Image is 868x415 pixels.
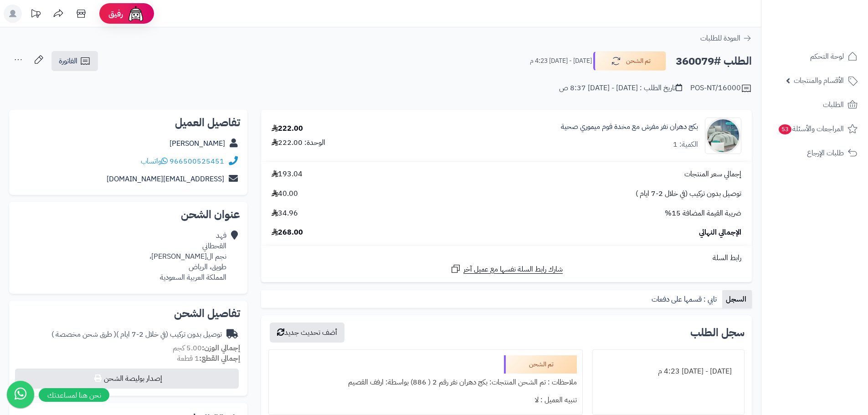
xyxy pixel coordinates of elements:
h2: تفاصيل الشحن [16,308,240,319]
span: 40.00 [272,189,298,199]
div: توصيل بدون تركيب (في خلال 2-7 ايام ) [51,329,222,340]
span: شارك رابط السلة نفسها مع عميل آخر [463,264,563,275]
a: المراجعات والأسئلة53 [767,118,863,140]
span: 268.00 [272,227,303,238]
span: 193.04 [272,169,303,179]
span: لوحة التحكم [810,50,844,63]
a: الطلبات [767,94,863,116]
a: الفاتورة [51,51,98,71]
a: 966500525451 [169,156,224,167]
img: 1751444890-110201010886-90x90.jpg [705,118,741,154]
span: طلبات الإرجاع [807,147,844,159]
span: 34.96 [272,208,298,219]
a: لوحة التحكم [767,46,863,67]
a: [PERSON_NAME] [169,138,225,149]
div: ملاحظات : تم الشحن المنتجات: بكج دهران نفر رقم 2 ( 886) بواسطة: ارفف القصيم [274,374,576,391]
span: العودة للطلبات [700,33,740,44]
strong: إجمالي القطع: [199,353,240,364]
span: توصيل بدون تركيب (في خلال 2-7 ايام ) [636,189,741,199]
span: الطلبات [823,98,844,111]
button: أضف تحديث جديد [270,323,344,343]
h2: عنوان الشحن [16,209,240,220]
a: بكج دهران نفر مفرش مع مخدة فوم ميموري صحية [561,122,698,132]
a: واتساب [141,156,168,167]
h2: تفاصيل العميل [16,117,240,128]
span: ( طرق شحن مخصصة ) [51,329,116,340]
small: 5.00 كجم [173,343,240,354]
div: تاريخ الطلب : [DATE] - [DATE] 8:37 ص [559,83,682,93]
a: طلبات الإرجاع [767,142,863,164]
div: [DATE] - [DATE] 4:23 م [598,363,739,380]
div: رابط السلة [265,253,748,263]
span: الإجمالي النهائي [699,227,741,238]
img: ai-face.png [127,5,145,23]
div: الكمية: 1 [673,139,698,150]
h3: سجل الطلب [690,327,745,338]
a: تابي : قسمها على دفعات [648,290,722,308]
small: [DATE] - [DATE] 4:23 م [530,56,592,66]
strong: إجمالي الوزن: [202,343,240,354]
div: الوحدة: 222.00 [272,138,325,148]
button: إصدار بوليصة الشحن [15,369,239,389]
a: السجل [722,290,752,308]
h2: الطلب #360079 [676,52,752,71]
span: الفاتورة [59,56,77,67]
span: الأقسام والمنتجات [794,74,844,87]
span: المراجعات والأسئلة [778,123,844,135]
span: إجمالي سعر المنتجات [684,169,741,179]
small: 1 قطعة [177,353,240,364]
span: 53 [779,124,791,134]
div: فهد القحطاني نجم ال[PERSON_NAME]، طويق، الرياض المملكة العربية السعودية [149,231,226,282]
button: تم الشحن [593,51,666,71]
span: رفيق [108,8,123,19]
a: [EMAIL_ADDRESS][DOMAIN_NAME] [107,174,224,184]
a: العودة للطلبات [700,33,752,44]
div: POS-NT/16000 [690,83,752,94]
div: 222.00 [272,123,303,134]
a: شارك رابط السلة نفسها مع عميل آخر [450,263,563,275]
span: ضريبة القيمة المضافة 15% [665,208,741,219]
div: تم الشحن [504,355,577,374]
a: تحديثات المنصة [24,5,47,25]
div: تنبيه العميل : لا [274,391,576,409]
